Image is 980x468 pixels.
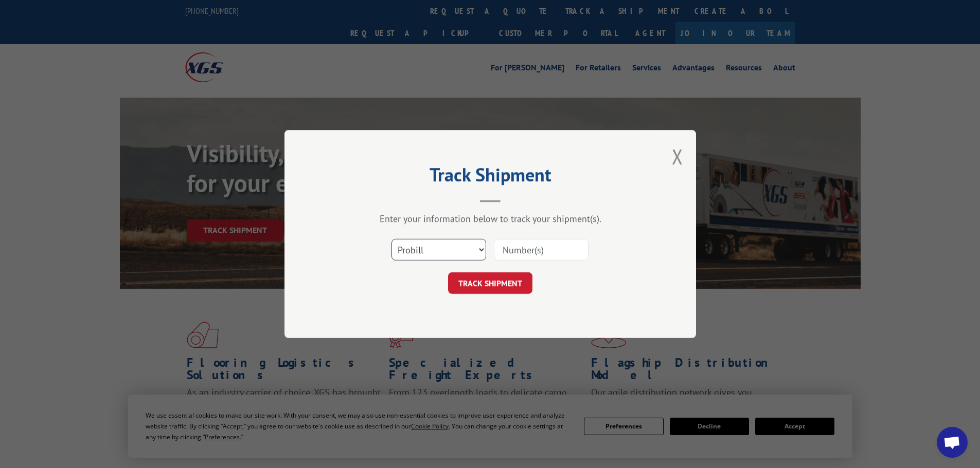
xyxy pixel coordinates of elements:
[336,213,645,224] div: Enter your information below to track your shipment(s).
[448,272,532,294] button: TRACK SHIPMENT
[336,167,645,187] h2: Track Shipment
[672,143,683,170] button: Close modal
[494,239,589,260] input: Number(s)
[937,427,968,458] a: Open chat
